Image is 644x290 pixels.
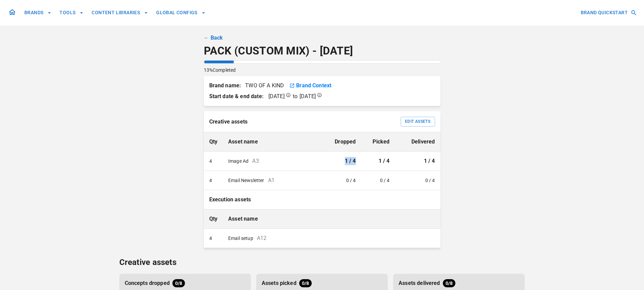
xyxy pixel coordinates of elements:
[209,82,284,90] p: TWO OF A KIND
[367,157,390,165] p: 1 / 4
[209,82,244,89] strong: Brand name:
[395,132,440,152] th: Delivered
[329,171,361,190] td: 0 / 4
[204,209,223,229] th: Qty
[268,177,275,183] span: A1
[57,6,86,19] button: TOOLS
[119,256,525,268] p: Creative assets
[204,67,236,73] p: 13% Completed
[578,6,639,19] button: BRAND QUICKSTART
[401,157,435,165] p: 1 / 4
[268,93,285,101] p: [DATE]
[125,279,170,287] p: Concepts dropped
[257,235,266,241] span: A12
[89,6,151,19] button: CONTENT LIBRARIES
[209,92,264,101] strong: Start date & end date:
[22,6,54,19] button: BRANDS
[153,6,208,19] button: GLOBAL CONFIGS
[172,280,185,287] span: 0/8
[335,157,356,165] p: 1 / 4
[204,111,395,132] th: Creative assets
[204,229,223,248] td: 4
[204,45,440,58] p: PACK (CUSTOM MIX) - [DATE]
[401,117,435,127] button: Edit Assets
[209,92,322,101] span: to
[252,158,259,164] span: A3
[300,93,316,101] p: [DATE]
[296,82,331,90] a: Brand Context
[395,171,440,190] td: 0 / 4
[204,190,440,209] th: Execution assets
[299,280,312,287] span: 0/8
[329,132,361,152] th: Dropped
[204,152,223,171] td: 4
[204,34,223,42] a: ← Back
[204,132,223,152] th: Qty
[223,132,329,152] th: Asset name
[223,171,329,190] td: Email Newsletter
[443,280,455,287] span: 0/8
[361,132,395,152] th: Picked
[262,279,296,287] p: Assets picked
[204,171,223,190] td: 4
[223,209,440,229] th: Asset name
[223,152,329,171] td: Image Ad
[361,171,395,190] td: 0 / 4
[223,229,440,248] td: Email setup
[399,279,440,287] p: Assets delivered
